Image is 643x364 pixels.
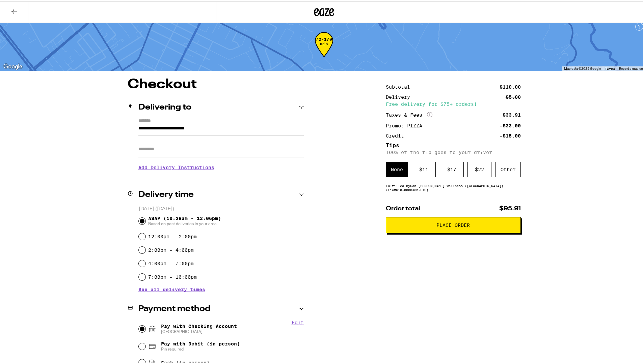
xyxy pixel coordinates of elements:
[148,220,221,225] span: Based on past deliveries in your area
[161,322,237,333] span: Pay with Checking Account
[499,204,521,210] span: $95.91
[386,160,408,176] div: None
[386,83,415,88] div: Subtotal
[564,65,601,69] span: Map data ©2025 Google
[506,93,521,98] div: $5.00
[128,77,304,90] h1: Checkout
[386,111,432,117] div: Taxes & Fees
[467,160,491,176] div: $ 22
[386,132,409,137] div: Credit
[436,221,470,226] span: Place Order
[500,83,521,88] div: $110.00
[386,122,427,127] div: Promo: PIZZA
[386,216,521,232] button: Place Order
[386,182,521,190] div: Fulfilled by San [PERSON_NAME] Wellness ([GEOGRAPHIC_DATA]) (Lic# C10-0000435-LIC )
[2,61,24,70] a: Open this area in Google Maps (opens a new window)
[386,204,420,210] span: Order total
[148,233,197,238] label: 12:00pm - 2:00pm
[500,122,521,127] div: -$33.00
[315,36,333,61] div: 72-170 min
[605,65,615,69] a: Terms
[386,100,521,105] div: Free delivery for $75+ orders!
[138,189,194,198] h2: Delivery time
[292,318,304,324] button: Edit
[2,61,24,70] img: Google
[138,158,304,174] h3: Add Delivery Instructions
[161,328,237,333] span: [GEOGRAPHIC_DATA]
[495,160,521,176] div: Other
[138,304,210,312] h2: Payment method
[148,260,194,265] label: 4:00pm - 7:00pm
[138,102,191,110] h2: Delivering to
[386,142,521,147] h5: Tips
[500,132,521,137] div: -$15.00
[386,93,415,98] div: Delivery
[440,160,464,176] div: $ 17
[138,286,205,291] button: See all delivery times
[139,205,304,211] p: [DATE] ([DATE])
[386,148,521,154] p: 100% of the tip goes to your driver
[412,160,436,176] div: $ 11
[161,340,240,345] span: Pay with Debit (in person)
[503,111,521,116] div: $33.91
[148,246,194,251] label: 2:00pm - 4:00pm
[161,359,210,364] span: Cash (in person)
[138,174,304,179] p: We'll contact you at [PHONE_NUMBER] when we arrive
[161,345,240,351] span: Pin required
[148,273,197,278] label: 7:00pm - 10:00pm
[148,214,221,225] span: ASAP (10:28am - 12:06pm)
